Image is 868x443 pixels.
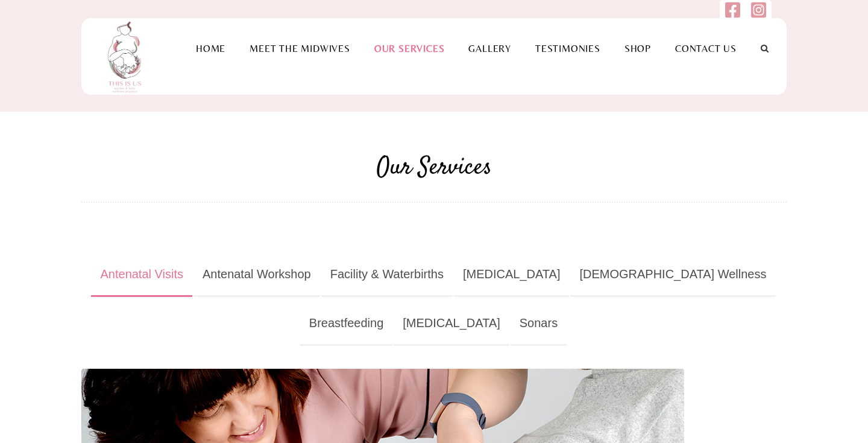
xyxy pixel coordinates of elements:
a: Sonars [511,302,567,346]
img: facebook-square.svg [725,1,740,19]
a: Shop [612,43,663,54]
a: Contact Us [663,43,749,54]
img: This is us practice [99,18,154,95]
a: Gallery [456,43,523,54]
a: Our Services [362,43,457,54]
img: instagram-square.svg [751,1,766,19]
a: [DEMOGRAPHIC_DATA] Wellness [570,253,775,297]
a: Follow us on Instagram [751,8,766,22]
a: [MEDICAL_DATA] [454,253,570,297]
a: Home [184,43,237,54]
a: Meet the Midwives [237,43,362,54]
a: Testimonies [523,43,612,54]
a: Antenatal Visits [91,253,192,297]
a: Antenatal Workshop [193,253,320,297]
a: Breastfeeding [300,302,392,346]
a: Facility & Waterbirths [321,253,453,297]
a: [MEDICAL_DATA] [394,302,509,346]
